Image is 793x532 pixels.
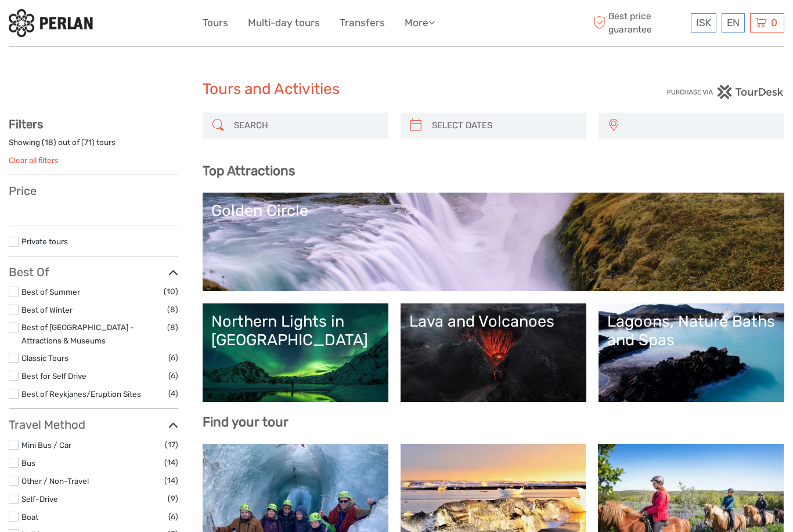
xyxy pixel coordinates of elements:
a: Clear all filters [9,155,59,165]
a: Lagoons, Nature Baths and Spas [607,312,776,393]
span: (14) [164,474,178,487]
span: (17) [165,438,178,451]
a: Best of Summer [21,287,80,296]
a: Golden Circle [211,201,776,283]
b: Top Attractions [203,163,295,179]
span: Best price guarantee [590,10,688,35]
a: Other / Non-Travel [21,476,89,486]
span: (6) [168,510,178,523]
a: Transfers [340,15,385,31]
a: Private tours [21,237,68,246]
a: Best of [GEOGRAPHIC_DATA] - Attractions & Museums [21,323,134,345]
span: (4) [168,387,178,400]
input: SELECT DATES [427,115,581,136]
h3: Best Of [9,265,178,279]
a: Best of Reykjanes/Eruption Sites [21,389,141,399]
span: ISK [696,17,711,28]
a: More [405,15,435,31]
a: Northern Lights in [GEOGRAPHIC_DATA] [211,312,380,393]
a: Bus [21,458,35,468]
a: Tours [203,15,228,31]
div: Showing ( ) out of ( ) tours [9,137,178,155]
a: Best for Self Drive [21,371,86,381]
a: Self-Drive [21,494,58,504]
a: Multi-day tours [248,15,320,31]
a: Best of Winter [21,305,73,314]
span: (8) [167,321,178,334]
div: Northern Lights in [GEOGRAPHIC_DATA] [211,312,380,350]
div: EN [722,13,745,32]
h1: Tours and Activities [203,80,590,99]
h3: Travel Method [9,418,178,432]
span: (14) [164,456,178,469]
a: Mini Bus / Car [21,440,71,450]
div: Golden Circle [211,201,776,220]
span: (9) [168,492,178,505]
a: Classic Tours [21,353,69,363]
span: 0 [769,17,779,28]
div: Lava and Volcanoes [409,312,578,331]
div: Lagoons, Nature Baths and Spas [607,312,776,350]
input: SEARCH [229,115,383,136]
b: Find your tour [203,414,289,430]
a: Lava and Volcanoes [409,312,578,393]
span: (6) [168,351,178,364]
label: 18 [45,137,53,148]
strong: Filters [9,117,43,131]
img: 288-6a22670a-0f57-43d8-a107-52fbc9b92f2c_logo_small.jpg [9,9,93,37]
span: (8) [167,303,178,316]
a: Boat [21,512,38,522]
h3: Price [9,184,178,198]
label: 71 [84,137,92,148]
span: (6) [168,369,178,382]
img: PurchaseViaTourDesk.png [666,85,784,99]
span: (10) [164,285,178,298]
